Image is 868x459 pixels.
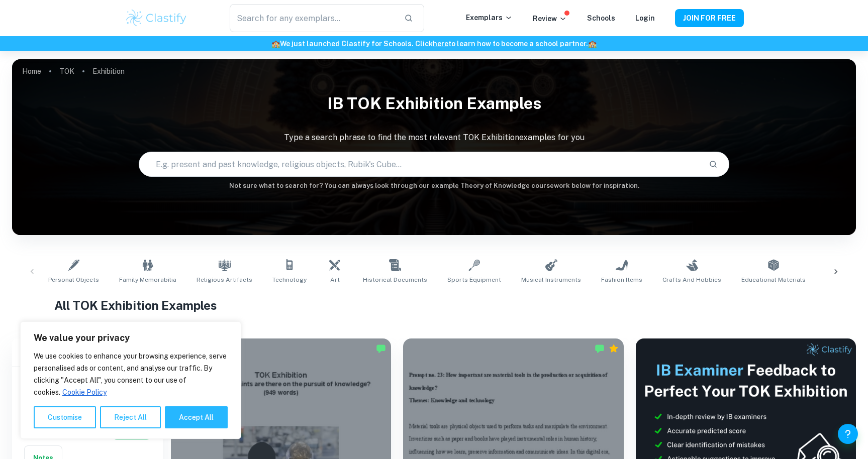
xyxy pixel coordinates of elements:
[741,275,806,284] span: Educational Materials
[330,275,340,284] span: Art
[533,13,567,24] p: Review
[100,406,161,428] button: Reject All
[12,338,163,367] h6: Filter exemplars
[2,38,866,49] h6: We just launched Clastify for Schools. Click to learn how to become a school partner.
[125,8,188,28] img: Clastify logo
[587,14,615,22] a: Schools
[34,332,228,344] p: We value your privacy
[12,132,856,144] p: Type a search phrase to find the most relevant TOK Exhibition examples for you
[22,64,41,78] a: Home
[601,275,642,284] span: Fashion Items
[165,406,228,428] button: Accept All
[363,275,427,284] span: Historical Documents
[230,4,396,32] input: Search for any exemplars...
[48,275,99,284] span: Personal Objects
[433,40,448,48] a: here
[34,406,96,428] button: Customise
[139,150,701,178] input: E.g. present and past knowledge, religious objects, Rubik's Cube...
[12,181,856,191] h6: Not sure what to search for? You can always look through our example Theory of Knowledge coursewo...
[595,343,605,354] img: Marked
[521,275,581,284] span: Musical Instruments
[272,275,307,284] span: Technology
[838,424,858,444] button: Help and Feedback
[588,40,597,48] span: 🏫
[197,275,252,284] span: Religious Artifacts
[447,275,501,284] span: Sports Equipment
[662,275,721,284] span: Crafts and Hobbies
[705,156,722,173] button: Search
[59,64,74,78] a: TOK
[635,14,655,22] a: Login
[675,9,744,27] button: JOIN FOR FREE
[34,350,228,398] p: We use cookies to enhance your browsing experience, serve personalised ads or content, and analys...
[609,343,619,354] div: Premium
[54,296,814,314] h1: All TOK Exhibition Examples
[92,66,125,77] p: Exhibition
[466,12,513,23] p: Exemplars
[119,275,176,284] span: Family Memorabilia
[20,321,241,439] div: We value your privacy
[376,343,386,354] img: Marked
[12,87,856,120] h1: IB TOK Exhibition examples
[62,388,107,397] a: Cookie Policy
[271,40,280,48] span: 🏫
